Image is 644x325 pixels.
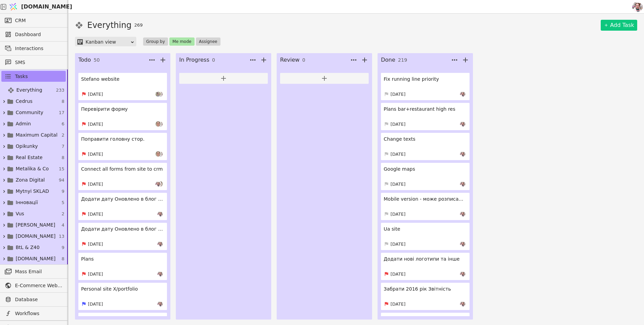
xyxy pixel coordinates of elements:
a: Dashboard [1,29,66,40]
h4: Fix running line priority [384,76,465,83]
p: [DATE] [390,271,405,278]
span: BtL & Z40 [16,244,40,251]
img: Хр [460,151,465,157]
p: [DATE] [390,301,405,308]
h4: Mobile version - може розписати по пунктам? [384,196,465,203]
span: 9 [62,244,64,251]
span: 17 [59,109,64,116]
img: Хр [460,91,465,97]
span: Community [16,109,43,116]
img: Хр [157,151,163,157]
a: Перевірити форму[DATE]РоХр [78,103,167,130]
span: Admin [16,120,31,127]
span: 9 [62,188,64,195]
span: 2 [62,132,64,139]
span: Database [15,296,62,303]
span: Tasks [15,73,28,80]
h4: Personal site X/portfolio [81,285,163,293]
h1: Everything [87,19,132,31]
span: Everything [16,87,42,94]
span: Opikunky [16,143,38,150]
h4: Plans bar+restaurant high res [384,106,465,113]
img: Хр [460,241,465,247]
h4: Додати дату Оновлено в блог Updated [81,226,163,233]
span: Vus [16,210,24,217]
a: Google maps[DATE]Хр [381,163,470,190]
h4: Stefano website [81,76,163,83]
span: 269 [134,22,143,29]
h4: Поправити головну стор. [81,136,163,143]
p: [DATE] [88,301,103,308]
span: 219 [398,57,407,64]
h3: Todo [78,56,91,64]
span: 0 [212,57,215,64]
img: Ро [157,181,163,187]
button: Group by [143,37,168,46]
a: Ua site[DATE]Хр [381,223,470,250]
a: Mass Email [1,266,66,277]
img: Хр [460,271,465,277]
span: [DOMAIN_NAME] [16,255,56,262]
p: [DATE] [88,151,103,158]
h4: Перевірити форму [81,106,163,113]
span: Real Estate [16,154,43,161]
span: 8 [62,256,64,262]
img: Хр [460,181,465,187]
h4: Проблема проєктів Спільнот [384,315,465,323]
span: 50 [94,57,100,64]
a: Fix running line priority[DATE]Хр [381,73,470,100]
a: Stefano website[DATE]AdХр [78,73,167,100]
a: Interactions [1,43,66,54]
a: Add Task [601,20,637,31]
span: Dashboard [15,31,62,38]
span: Metalika & Co [16,165,49,172]
a: [DOMAIN_NAME] [7,0,68,13]
img: 1611404642663-DSC_1169-po-%D1%81cropped.jpg [632,1,643,13]
p: [DATE] [390,241,405,248]
img: Ро [155,151,161,157]
span: CRM [15,17,26,24]
a: CRM [1,15,66,26]
button: Me mode [169,37,195,46]
a: Plans[DATE]Хр [78,253,167,280]
p: [DATE] [88,271,103,278]
img: Хр [157,121,163,127]
h4: Plans [81,256,163,263]
h4: Landing Page template [81,315,163,323]
a: Personal site X/portfolio[DATE]Хр [78,283,167,310]
span: Mass Email [15,268,62,275]
img: Хр [157,271,163,277]
p: [DATE] [88,121,103,128]
img: Хр [460,211,465,217]
span: Mytnyi SKLAD [16,188,49,195]
img: Хр [157,301,163,307]
span: E-Commerce Web Development at Zona Digital Agency [15,282,62,289]
h4: Google maps [384,166,465,173]
a: Change texts[DATE]Хр [381,133,470,160]
span: 233 [56,87,64,94]
h4: Ua site [384,226,465,233]
h3: Done [381,56,395,64]
span: Workflows [15,310,62,317]
a: Database [1,294,66,305]
a: Забрати 2016 рік Звітність[DATE]Хр [381,283,470,310]
a: Connect all forms from site to crm[DATE]ХрРо [78,163,167,190]
span: [DOMAIN_NAME] [21,3,72,11]
span: Maximum Capital [16,131,58,139]
a: Додати нові логотипи та інше[DATE]Хр [381,253,470,280]
a: Tasks [1,71,66,82]
a: Додати дату Оновлено в блог Updated[DATE]Хр [78,193,167,220]
span: 0 [302,57,305,64]
span: Interactions [15,45,62,52]
span: [DOMAIN_NAME] [16,233,56,240]
span: 2 [62,211,64,217]
a: Поправити головну стор.[DATE]РоХр [78,133,167,160]
p: [DATE] [88,91,103,98]
p: [DATE] [390,181,405,188]
img: Хр [157,91,163,97]
span: 15 [59,166,64,172]
p: [DATE] [88,241,103,248]
p: [DATE] [88,211,103,218]
p: [DATE] [88,181,103,188]
span: 8 [62,98,64,105]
